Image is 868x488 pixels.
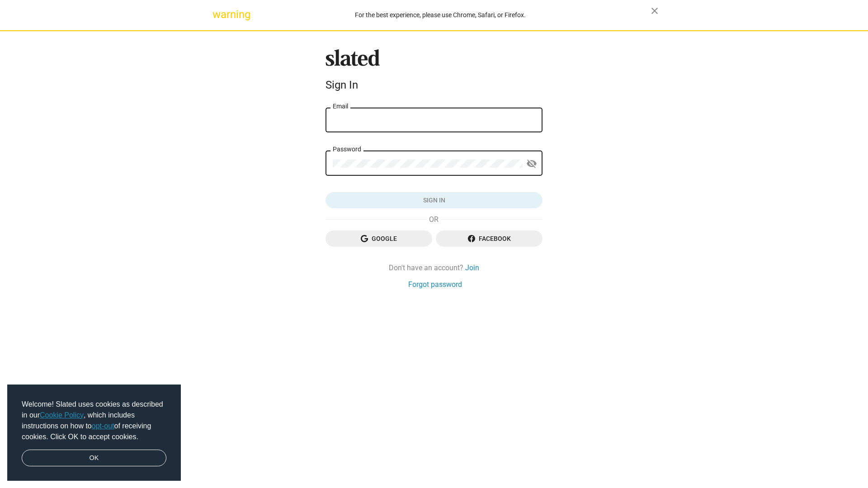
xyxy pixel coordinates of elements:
div: For the best experience, please use Chrome, Safari, or Firefox. [230,9,651,21]
a: opt-out [92,422,114,430]
sl-branding: Sign In [325,49,542,95]
mat-icon: warning [212,9,223,20]
a: dismiss cookie message [22,450,166,467]
a: Cookie Policy [40,411,84,419]
button: Facebook [436,230,542,247]
div: cookieconsent [7,385,181,481]
span: Google [333,230,425,247]
span: Facebook [443,230,535,247]
a: Join [465,263,479,272]
a: Forgot password [408,280,462,289]
div: Don't have an account? [325,263,542,272]
mat-icon: close [649,5,660,16]
mat-icon: visibility_off [526,157,537,171]
span: Welcome! Slated uses cookies as described in our , which includes instructions on how to of recei... [22,399,166,442]
button: Show password [523,155,541,173]
button: Google [325,230,432,247]
div: Sign In [325,79,542,91]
